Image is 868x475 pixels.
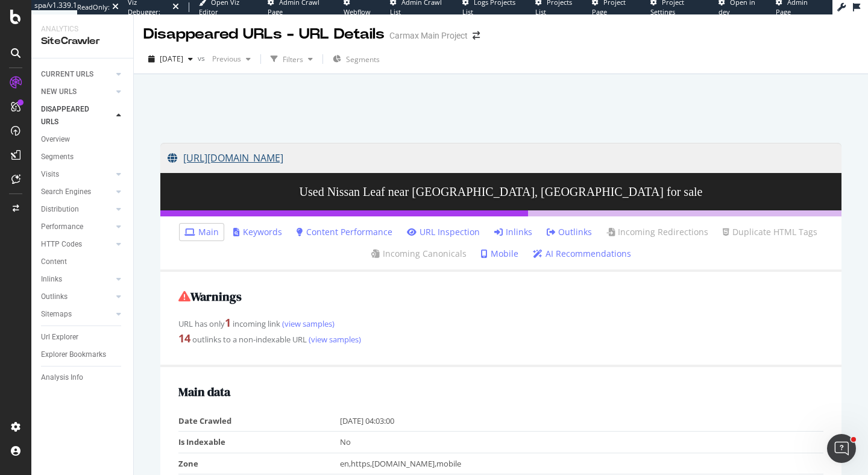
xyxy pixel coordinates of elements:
div: Outlinks [41,291,68,303]
span: 2025 Oct. 5th [160,54,183,64]
div: Carmax Main Project [389,30,468,42]
td: Zone [178,453,340,474]
div: Visits [41,168,59,181]
span: Webflow [344,7,371,16]
a: [URL][DOMAIN_NAME] [168,143,834,173]
a: URL Inspection [407,226,480,238]
div: SiteCrawler [41,34,124,48]
td: No [340,432,824,453]
a: Search Engines [41,186,113,198]
a: Keywords [233,226,282,238]
div: Filters [283,54,303,64]
a: AI Recommendations [533,248,631,260]
strong: 1 [225,315,231,330]
a: HTTP Codes [41,238,113,251]
a: Duplicate HTML Tags [723,226,817,238]
div: Url Explorer [41,331,78,344]
span: Previous [207,54,241,64]
td: en,https,[DOMAIN_NAME],mobile [340,453,824,474]
button: Previous [207,49,256,69]
div: Distribution [41,203,79,216]
td: [DATE] 04:03:00 [340,411,824,432]
a: Url Explorer [41,331,125,344]
div: Analysis Info [41,371,83,384]
div: NEW URLS [41,86,77,98]
a: Content [41,256,125,268]
a: Overview [41,133,125,146]
td: Date Crawled [178,411,340,432]
h2: Warnings [178,290,823,303]
a: Segments [41,151,125,163]
div: Disappeared URLs - URL Details [143,24,385,45]
button: [DATE] [143,49,198,69]
a: Content Performance [297,226,392,238]
a: Explorer Bookmarks [41,348,125,361]
a: NEW URLS [41,86,113,98]
div: Content [41,256,67,268]
a: Outlinks [41,291,113,303]
a: Performance [41,221,113,233]
button: Filters [266,49,318,69]
div: arrow-right-arrow-left [473,31,480,40]
span: vs [198,53,207,63]
div: Performance [41,221,83,233]
a: Sitemaps [41,308,113,321]
a: Inlinks [41,273,113,286]
div: URL has only incoming link [178,315,823,331]
a: CURRENT URLS [41,68,113,81]
div: CURRENT URLS [41,68,93,81]
h3: Used Nissan Leaf near [GEOGRAPHIC_DATA], [GEOGRAPHIC_DATA] for sale [160,173,841,210]
td: Is Indexable [178,432,340,453]
div: Sitemaps [41,308,72,321]
div: HTTP Codes [41,238,82,251]
a: Outlinks [547,226,592,238]
a: Distribution [41,203,113,216]
strong: 14 [178,331,190,345]
button: Segments [328,49,385,69]
a: Visits [41,168,113,181]
div: ReadOnly: [77,2,110,12]
a: Incoming Canonicals [371,248,467,260]
div: DISAPPEARED URLS [41,103,102,128]
a: Main [184,226,219,238]
a: Mobile [481,248,518,260]
a: Incoming Redirections [606,226,708,238]
a: (view samples) [307,334,361,345]
div: Analytics [41,24,124,34]
div: Inlinks [41,273,62,286]
div: Explorer Bookmarks [41,348,106,361]
div: outlinks to a non-indexable URL [178,331,823,347]
div: Segments [41,151,74,163]
div: Search Engines [41,186,91,198]
iframe: Intercom live chat [827,434,856,463]
a: (view samples) [280,318,335,329]
h2: Main data [178,385,823,398]
div: Overview [41,133,70,146]
a: Analysis Info [41,371,125,384]
span: Segments [346,54,380,64]
a: DISAPPEARED URLS [41,103,113,128]
a: Inlinks [494,226,532,238]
